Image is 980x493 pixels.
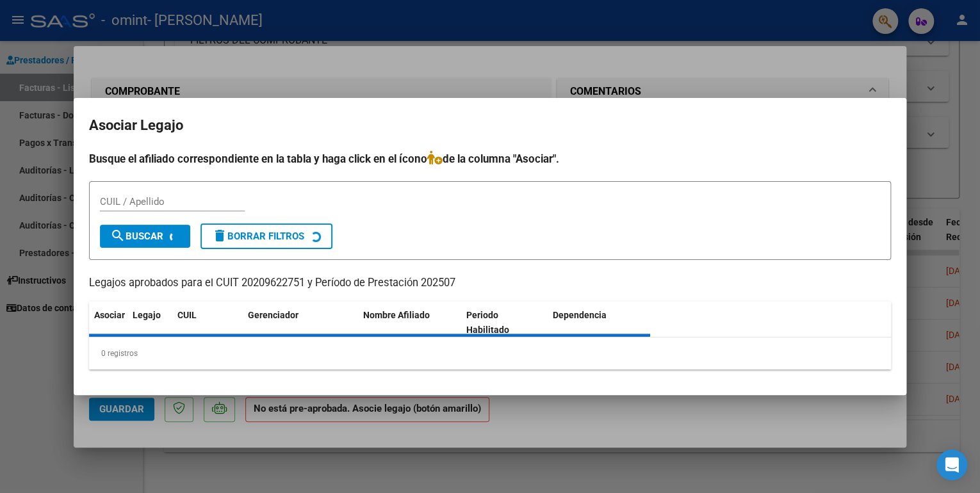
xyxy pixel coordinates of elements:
datatable-header-cell: Dependencia [548,302,651,344]
h4: Busque el afiliado correspondiente en la tabla y haga click en el ícono de la columna "Asociar". [89,150,891,167]
datatable-header-cell: Legajo [127,302,172,344]
span: Legajo [133,310,161,320]
span: Gerenciador [248,310,298,320]
mat-icon: delete [212,228,227,243]
mat-icon: search [110,228,126,243]
span: CUIL [177,310,197,320]
datatable-header-cell: Gerenciador [243,302,358,344]
span: Dependencia [553,310,607,320]
button: Borrar Filtros [200,223,332,249]
h2: Asociar Legajo [89,113,891,138]
div: Open Intercom Messenger [936,449,967,480]
span: Periodo Habilitado [466,310,509,335]
span: Buscar [110,230,163,242]
span: Asociar [94,310,125,320]
datatable-header-cell: Nombre Afiliado [358,302,461,344]
div: 0 registros [89,337,891,369]
span: Borrar Filtros [212,230,304,242]
datatable-header-cell: Periodo Habilitado [461,302,548,344]
datatable-header-cell: CUIL [172,302,243,344]
span: Nombre Afiliado [363,310,430,320]
button: Buscar [100,225,190,248]
datatable-header-cell: Asociar [89,302,127,344]
p: Legajos aprobados para el CUIT 20209622751 y Período de Prestación 202507 [89,275,891,291]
